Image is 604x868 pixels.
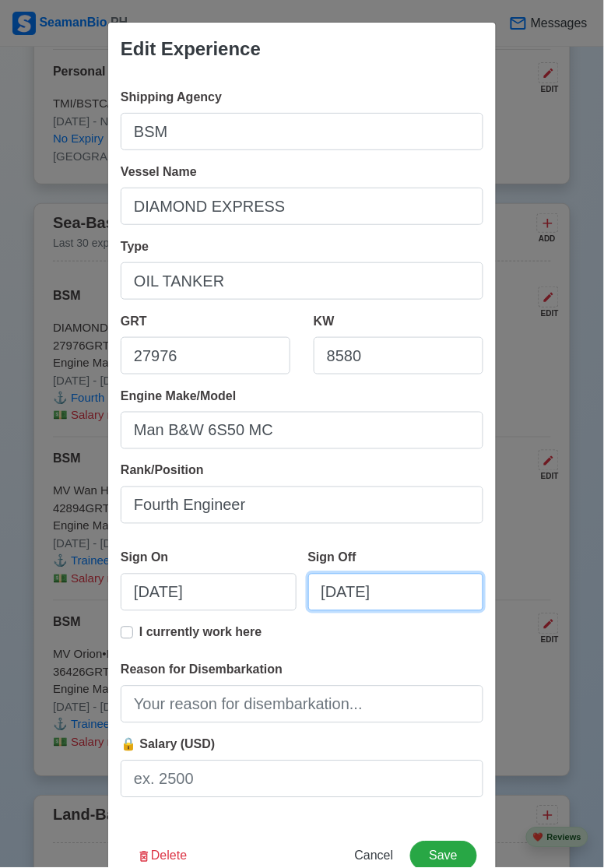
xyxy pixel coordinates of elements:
[121,389,236,402] span: Engine Make/Model
[314,315,335,328] span: KW
[121,188,483,225] input: Ex: Dolce Vita
[121,464,204,477] span: Rank/Position
[121,686,483,723] input: Your reason for disembarkation...
[121,663,283,676] span: Reason for Disembarkation
[314,337,483,374] input: 8000
[308,549,363,568] div: Sign Off
[139,624,262,642] p: I currently work here
[121,90,222,104] span: Shipping Agency
[121,165,197,178] span: Vessel Name
[121,35,261,63] div: Edit Experience
[355,849,394,863] span: Cancel
[121,738,215,751] span: 🔒 Salary (USD)
[121,315,147,328] span: GRT
[121,487,483,524] input: Ex: Third Officer or 3/OFF
[121,113,483,150] input: Ex: Global Gateway
[121,761,483,798] input: ex. 2500
[121,337,290,374] input: 33922
[121,549,174,568] div: Sign On
[121,412,483,449] input: Ex. Man B&W MC
[121,240,149,253] span: Type
[121,262,483,300] input: Bulk, Container, etc.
